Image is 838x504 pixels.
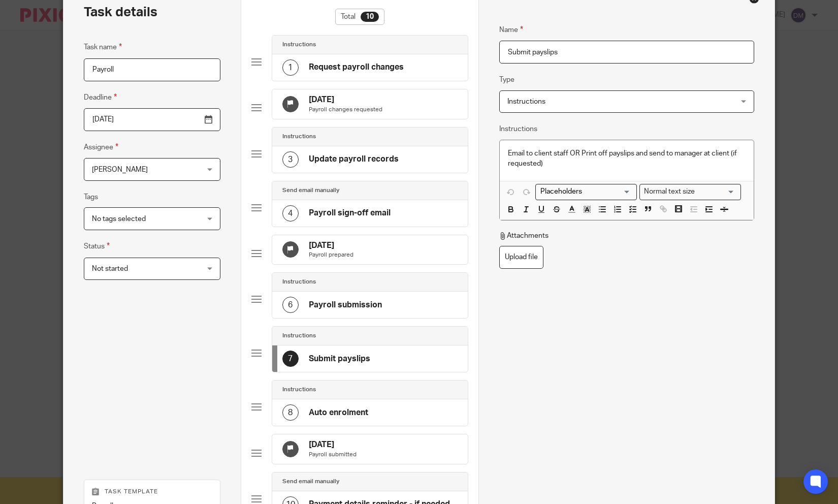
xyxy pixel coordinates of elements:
[282,59,299,76] div: 1
[84,4,157,21] h2: Task details
[282,297,299,313] div: 6
[84,240,110,252] label: Status
[535,184,637,200] div: Placeholders
[309,240,353,251] h4: [DATE]
[309,106,382,114] p: Payroll changes requested
[84,91,117,103] label: Deadline
[282,41,316,49] h4: Instructions
[642,186,697,197] span: Normal text size
[499,124,537,134] label: Instructions
[335,9,384,25] div: Total
[84,108,220,131] input: Pick a date
[535,184,637,200] div: Search for option
[499,246,543,269] label: Upload file
[361,12,379,22] div: 10
[92,488,212,496] p: Task template
[282,332,316,340] h4: Instructions
[309,62,404,73] h4: Request payroll changes
[282,386,316,394] h4: Instructions
[507,98,545,105] span: Instructions
[309,354,370,364] h4: Submit payslips
[282,151,299,168] div: 3
[537,186,631,197] input: Search for option
[309,154,399,165] h4: Update payroll records
[282,133,316,141] h4: Instructions
[309,407,368,418] h4: Auto enrolment
[84,41,122,53] label: Task name
[309,451,357,459] p: Payroll submitted
[309,94,382,105] h4: [DATE]
[282,278,316,286] h4: Instructions
[499,24,523,36] label: Name
[309,439,357,450] h4: [DATE]
[84,192,98,202] label: Tags
[309,251,353,259] p: Payroll prepared
[309,300,382,310] h4: Payroll submission
[92,215,146,223] span: No tags selected
[499,75,514,85] label: Type
[282,186,339,195] h4: Send email manually
[84,141,118,153] label: Assignee
[499,231,549,241] p: Attachments
[639,184,741,200] div: Search for option
[92,265,128,272] span: Not started
[282,478,339,486] h4: Send email manually
[309,208,391,218] h4: Payroll sign-off email
[508,148,746,169] p: Email to client staff OR Print off payslips and send to manager at client (if requested)
[282,205,299,222] div: 4
[698,186,735,197] input: Search for option
[282,404,299,421] div: 8
[639,184,741,200] div: Text styles
[84,58,220,81] input: Task name
[92,166,148,173] span: [PERSON_NAME]
[282,351,299,367] div: 7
